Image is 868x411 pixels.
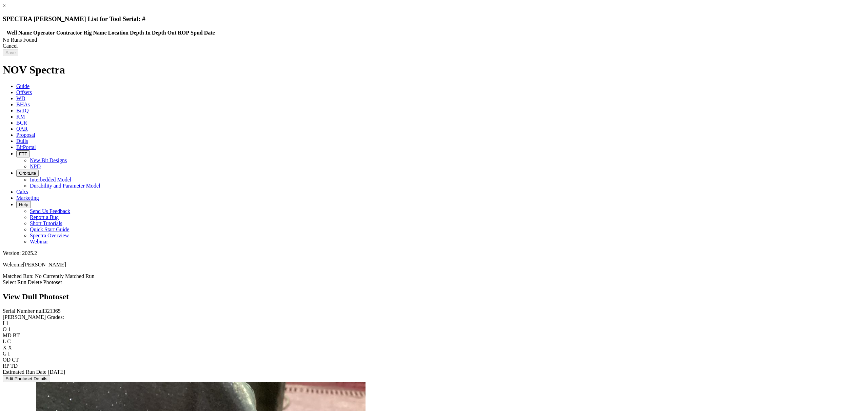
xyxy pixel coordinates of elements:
label: G [3,351,7,356]
th: Depth In [130,29,151,36]
a: Short Tutorials [30,220,62,226]
span: KM [16,114,25,120]
span: Marketing [16,195,39,201]
label: RP [3,363,9,369]
span: WD [16,95,25,101]
span: C [7,339,11,344]
span: BCR [16,120,27,126]
label: OD [3,357,11,363]
label: MD [3,332,12,338]
a: NPD [30,164,41,169]
div: [PERSON_NAME] Grades: [3,314,865,320]
a: Spectra Overview [30,233,69,238]
th: Rig Name [83,29,107,36]
a: Delete Photoset [28,279,62,285]
input: Save [3,49,18,56]
span: Dulls [16,138,28,144]
th: Spud Date [190,29,215,36]
span: 1 [6,320,8,326]
label: X [3,345,7,350]
label: Estimated Run Date [3,369,46,375]
a: Interbedded Model [30,177,71,182]
span: Help [19,202,28,207]
span: Matched Run: [3,273,34,279]
span: No Currently Matched Run [35,273,95,279]
th: Operator [33,29,55,36]
span: BitIQ [16,108,28,113]
a: Send Us Feedback [30,208,70,214]
a: Select Run [3,279,26,285]
a: × [3,3,6,8]
label: L [3,339,6,344]
a: Quick Start Guide [30,226,69,232]
th: Well Name [6,29,32,36]
p: Welcome [3,262,865,268]
h1: NOV Spectra [3,64,865,76]
span: OAR [16,126,28,132]
label: O [3,326,7,332]
a: Durability and Parameter Model [30,183,100,189]
span: BHAs [16,102,30,107]
th: Contractor [56,29,82,36]
th: Depth Out [152,29,177,36]
span: Proposal [16,132,35,138]
th: ROP [177,29,190,36]
span: Offsets [16,89,32,95]
span: null321365 [36,308,61,314]
span: TD [11,363,18,369]
a: Webinar [30,239,48,244]
span: BT [13,332,20,338]
a: New Bit Designs [30,157,67,163]
span: BitPortal [16,144,36,150]
span: [DATE] [48,369,65,375]
h2: View Dull Photoset [3,292,865,301]
span: Calcs [16,189,28,195]
div: No Runs Found [3,37,865,43]
span: Guide [16,83,29,89]
span: CT [12,357,19,363]
h3: SPECTRA [PERSON_NAME] List for Tool Serial: # [3,15,865,23]
span: OrbitLite [19,171,36,176]
span: [PERSON_NAME] [23,262,66,267]
button: Edit Photoset Details [3,375,50,382]
div: Cancel [3,43,865,49]
span: I [8,351,10,356]
a: Report a Bug [30,214,59,220]
label: Serial Number [3,308,35,314]
label: I [3,320,4,326]
th: Location [107,29,129,36]
div: Version: 2025.2 [3,250,865,256]
span: FTT [19,151,27,156]
span: X [8,345,12,350]
span: 1 [8,326,11,332]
